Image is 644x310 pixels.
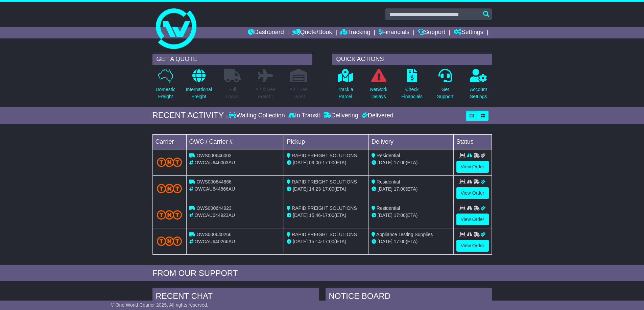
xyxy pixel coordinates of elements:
a: Dashboard [248,27,284,38]
div: - (ETA) [287,186,366,193]
p: Network Delays [370,86,387,100]
a: Financials [379,27,409,38]
span: [DATE] [378,186,392,192]
td: Status [453,134,492,149]
div: (ETA) [372,238,451,245]
a: CheckFinancials [401,68,423,104]
span: © One World Courier 2025. All rights reserved. [111,302,209,308]
a: Track aParcel [337,68,354,104]
span: OWCAU644923AU [194,213,235,218]
span: 15:14 [309,239,321,244]
span: [DATE] [378,213,392,218]
p: Track a Parcel [338,86,353,100]
div: QUICK ACTIONS [332,54,492,65]
td: Pickup [284,134,369,149]
a: View Order [456,187,489,199]
div: (ETA) [372,186,451,193]
p: Get Support [437,86,453,100]
span: [DATE] [378,239,392,244]
span: 17:00 [394,160,406,165]
a: AccountSettings [470,68,487,104]
span: OWCAU644866AU [194,186,235,192]
div: - (ETA) [287,159,366,166]
span: [DATE] [293,213,308,218]
a: Tracking [340,27,370,38]
span: OWS000640266 [196,232,232,237]
span: RAPID FREIGHT SOLUTIONS [292,179,357,185]
span: 15:46 [309,213,321,218]
span: Appliance Testing Supplies [376,232,433,237]
span: Residential [377,179,400,185]
img: TNT_Domestic.png [157,236,182,246]
span: 17:00 [394,239,406,244]
p: Air / Sea Depot [290,86,308,100]
div: RECENT ACTIVITY - [152,111,229,120]
span: OWS000646003 [196,153,232,158]
p: Air & Sea Freight [256,86,276,100]
div: GET A QUOTE [152,54,312,65]
div: (ETA) [372,212,451,219]
a: View Order [456,240,489,252]
img: TNT_Domestic.png [157,184,182,193]
p: Check Financials [401,86,423,100]
span: RAPID FREIGHT SOLUTIONS [292,153,357,158]
div: RECENT CHAT [152,288,319,306]
span: RAPID FREIGHT SOLUTIONS [292,232,357,237]
img: TNT_Domestic.png [157,158,182,167]
span: 09:00 [309,160,321,165]
span: OWCAU640266AU [194,239,235,244]
span: 17:00 [394,213,406,218]
div: - (ETA) [287,238,366,245]
td: Carrier [152,134,186,149]
a: GetSupport [436,68,454,104]
span: 17:00 [323,213,334,218]
p: International Freight [186,86,212,100]
div: Delivered [360,112,393,119]
span: [DATE] [293,239,308,244]
div: Waiting Collection [229,112,286,119]
a: View Order [456,161,489,173]
span: OWCAU646003AU [194,160,235,165]
span: [DATE] [378,160,392,165]
a: DomesticFreight [155,68,175,104]
span: [DATE] [293,160,308,165]
a: Settings [454,27,483,38]
div: NOTICE BOARD [326,288,492,306]
span: OWS000644923 [196,205,232,211]
span: 17:00 [323,160,334,165]
div: FROM OUR SUPPORT [152,269,492,278]
div: In Transit [287,112,322,119]
div: (ETA) [372,159,451,166]
p: Domestic Freight [156,86,175,100]
span: [DATE] [293,186,308,192]
p: Full Loads [224,86,241,100]
a: Support [418,27,445,38]
div: - (ETA) [287,212,366,219]
span: Residential [377,153,400,158]
div: Delivering [322,112,360,119]
a: Quote/Book [292,27,332,38]
p: Account Settings [470,86,487,100]
a: InternationalFreight [186,68,212,104]
span: RAPID FREIGHT SOLUTIONS [292,205,357,211]
span: 17:00 [394,186,406,192]
a: NetworkDelays [369,68,387,104]
span: Residential [377,205,400,211]
span: OWS000644866 [196,179,232,185]
td: OWC / Carrier # [186,134,284,149]
span: 17:00 [323,186,334,192]
td: Delivery [368,134,453,149]
img: TNT_Domestic.png [157,210,182,219]
span: 17:00 [323,239,334,244]
span: 14:23 [309,186,321,192]
a: View Order [456,214,489,225]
